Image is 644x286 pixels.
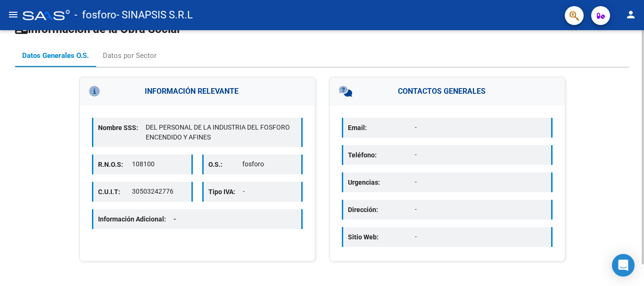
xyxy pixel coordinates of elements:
[348,150,415,160] p: Teléfono:
[22,50,89,61] div: Datos Generales O.S.
[74,5,116,25] span: - fosforo
[98,214,184,224] p: Información Adicional:
[612,254,635,277] div: Open Intercom Messenger
[348,177,415,188] p: Urgencias:
[243,187,297,196] p: -
[98,187,132,197] p: C.U.I.T:
[116,5,193,25] span: - SINAPSIS S.R.L
[348,232,415,242] p: Sitio Web:
[348,204,415,215] p: Dirección:
[80,77,315,106] h3: INFORMACIÓN RELEVANTE
[242,159,297,169] p: fosforo
[330,77,565,106] h3: CONTACTOS GENERALES
[173,215,176,223] span: -
[208,187,243,197] p: Tipo IVA:
[415,204,546,214] p: -
[8,9,19,20] mat-icon: menu
[348,123,415,133] p: Email:
[146,123,297,142] p: DEL PERSONAL DE LA INDUSTRIA DEL FOSFORO ENCENDIDO Y AFINES
[625,9,636,20] mat-icon: person
[415,123,546,132] p: -
[208,159,242,170] p: O.S.:
[415,232,546,242] p: -
[132,159,186,169] p: 108100
[415,177,546,187] p: -
[103,50,157,61] div: Datos por Sector
[98,123,146,133] p: Nombre SSS:
[98,159,132,170] p: R.N.O.S:
[132,187,186,196] p: 30503242776
[415,150,546,160] p: -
